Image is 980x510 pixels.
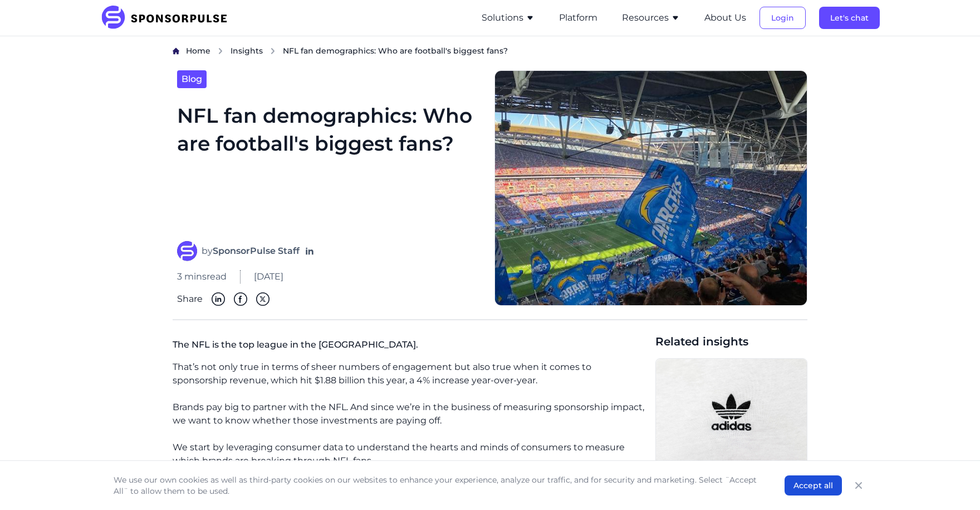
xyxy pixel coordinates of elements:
a: Blog [177,70,207,88]
button: Close [851,478,866,493]
p: We use our own cookies as well as third-party cookies on our websites to enhance your experience,... [114,474,762,497]
a: Let's chat [819,13,880,23]
p: The NFL is the top league in the [GEOGRAPHIC_DATA]. [173,334,646,360]
span: Insights [231,46,263,56]
button: Let's chat [819,7,880,29]
img: SponsorPulse [100,6,236,30]
span: by [202,244,300,258]
span: [DATE] [254,270,283,283]
img: chevron right [217,47,224,55]
a: Insights [231,45,263,57]
button: Resources [622,11,680,25]
a: Home [186,45,210,57]
span: Home [186,46,210,56]
button: Accept all [785,475,842,495]
img: Facebook [234,292,247,306]
span: Share [177,292,203,306]
span: NFL fan demographics: Who are football's biggest fans? [283,45,508,56]
img: Twitter [256,292,269,306]
a: Platform [559,13,597,23]
a: Follow on LinkedIn [304,246,315,257]
p: That’s not only true in terms of sheer numbers of engagement but also true when it comes to spons... [173,360,646,387]
span: Related insights [655,334,807,349]
p: We start by leveraging consumer data to understand the hearts and minds of consumers to measure w... [173,441,646,468]
img: Home [173,47,179,55]
img: SponsorPulse Staff [177,241,197,261]
button: Platform [559,11,597,25]
p: Brands pay big to partner with the NFL. And since we’re in the business of measuring sponsorship ... [173,401,646,427]
strong: SponsorPulse Staff [213,246,300,256]
img: Find out everything you need to know about NFL fans in the USA, and learn how you can better conn... [494,70,807,306]
span: 3 mins read [177,270,227,283]
button: Login [759,7,806,29]
button: Solutions [482,11,535,25]
img: Linkedin [212,292,225,306]
h1: NFL fan demographics: Who are football's biggest fans? [177,102,481,228]
img: Christian Wiediger, courtesy of Unsplash [656,359,807,466]
img: chevron right [269,47,276,55]
a: About Us [704,13,746,23]
button: About Us [704,11,746,25]
a: Login [759,13,806,23]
